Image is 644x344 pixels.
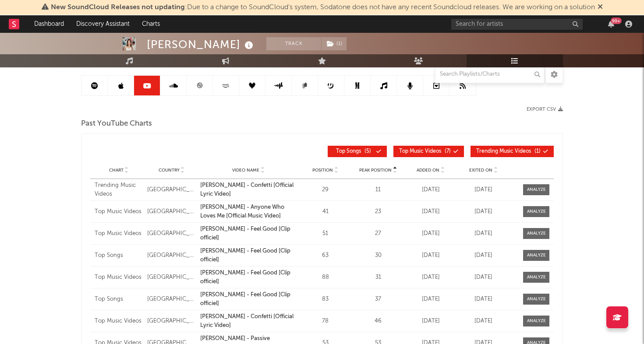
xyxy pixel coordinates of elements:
[301,207,350,216] div: 41
[407,229,455,238] div: [DATE]
[28,15,70,33] a: Dashboard
[435,66,545,83] input: Search Playlists/Charts
[159,168,180,173] span: Country
[321,37,347,50] span: ( 1 )
[200,225,297,242] a: [PERSON_NAME] - Feel Good [Clip officiel]
[407,295,455,304] div: [DATE]
[354,207,402,216] div: 23
[399,149,441,154] span: Top Music Videos
[200,291,297,308] a: [PERSON_NAME] - Feel Good [Clip officiel]
[393,146,464,157] button: Top Music Videos(7)
[399,149,451,154] span: ( 7 )
[460,273,508,282] div: [DATE]
[598,4,603,11] span: Dismiss
[51,4,185,11] span: New SoundCloud Releases not updating
[200,312,297,330] a: [PERSON_NAME] - Confetti [Official Lyric Video]
[266,37,321,50] button: Track
[460,317,508,326] div: [DATE]
[471,146,554,157] button: Trending Music Videos(1)
[460,186,508,194] div: [DATE]
[200,203,297,220] a: [PERSON_NAME] - Anyone Who Loves Me [Official Music Video]
[354,229,402,238] div: 27
[51,4,595,11] span: : Due to a change to SoundCloud's system, Sodatone does not have any recent Soundcloud releases. ...
[147,317,195,326] div: [GEOGRAPHIC_DATA]
[460,207,508,216] div: [DATE]
[476,149,531,154] span: Trending Music Videos
[312,168,333,173] span: Position
[147,229,195,238] div: [GEOGRAPHIC_DATA]
[200,247,297,264] a: [PERSON_NAME] - Feel Good [Clip officiel]
[232,168,259,173] span: Video Name
[136,15,166,33] a: Charts
[354,186,402,194] div: 11
[109,168,124,173] span: Chart
[95,317,143,326] div: Top Music Videos
[322,37,347,50] button: (1)
[147,295,195,304] div: [GEOGRAPHIC_DATA]
[147,37,255,52] div: [PERSON_NAME]
[333,149,374,154] span: ( 5 )
[417,168,439,173] span: Added On
[301,251,350,260] div: 63
[147,186,195,194] div: [GEOGRAPHIC_DATA]
[95,181,143,198] div: Trending Music Videos
[354,273,402,282] div: 31
[81,119,152,129] span: Past YouTube Charts
[407,273,455,282] div: [DATE]
[95,229,143,238] div: Top Music Videos
[354,295,402,304] div: 37
[407,251,455,260] div: [DATE]
[328,146,387,157] button: Top Songs(5)
[95,273,143,282] div: Top Music Videos
[147,273,195,282] div: [GEOGRAPHIC_DATA]
[407,317,455,326] div: [DATE]
[476,149,541,154] span: ( 1 )
[70,15,136,33] a: Discovery Assistant
[460,229,508,238] div: [DATE]
[95,251,143,260] div: Top Songs
[301,273,350,282] div: 88
[354,317,402,326] div: 46
[354,251,402,260] div: 30
[407,207,455,216] div: [DATE]
[407,186,455,194] div: [DATE]
[336,149,361,154] span: Top Songs
[359,168,392,173] span: Peak Position
[608,21,614,28] button: 99+
[95,295,143,304] div: Top Songs
[301,229,350,238] div: 51
[147,251,195,260] div: [GEOGRAPHIC_DATA]
[460,295,508,304] div: [DATE]
[301,295,350,304] div: 83
[451,19,583,30] input: Search for artists
[200,181,297,198] a: [PERSON_NAME] - Confetti [Official Lyric Video]
[611,18,622,24] div: 99 +
[527,107,563,112] button: Export CSV
[200,269,297,286] a: [PERSON_NAME] - Feel Good [Clip officiel]
[301,186,350,194] div: 29
[95,207,143,216] div: Top Music Videos
[147,207,195,216] div: [GEOGRAPHIC_DATA]
[301,317,350,326] div: 78
[460,251,508,260] div: [DATE]
[469,168,492,173] span: Exited On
